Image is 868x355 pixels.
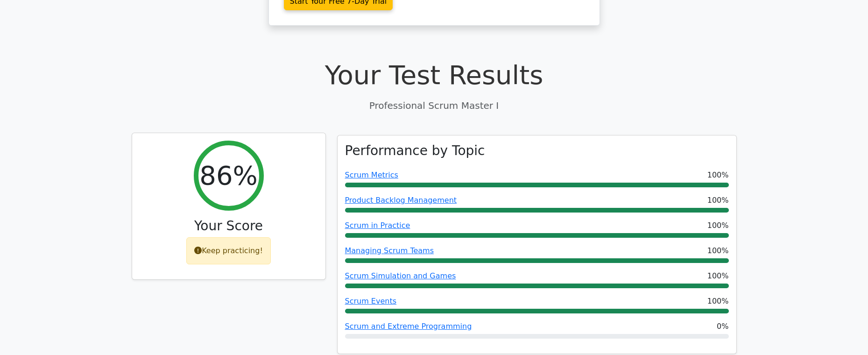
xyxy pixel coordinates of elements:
p: Professional Scrum Master I [132,99,737,113]
a: Scrum Metrics [345,170,398,179]
span: 100% [707,245,729,256]
div: Keep practicing! [186,237,271,264]
span: 100% [707,270,729,282]
span: 100% [707,195,729,206]
h2: 86% [199,160,257,191]
span: 100% [707,296,729,307]
span: 100% [707,170,729,181]
a: Scrum Simulation and Games [345,271,456,280]
h3: Performance by Topic [345,143,485,159]
a: Scrum Events [345,297,397,305]
span: 100% [707,220,729,231]
h3: Your Score [140,218,318,234]
a: Managing Scrum Teams [345,246,434,255]
span: 0% [717,321,728,332]
h1: Your Test Results [132,59,737,91]
a: Scrum and Extreme Programming [345,322,472,331]
a: Product Backlog Management [345,196,457,205]
a: Scrum in Practice [345,221,410,230]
